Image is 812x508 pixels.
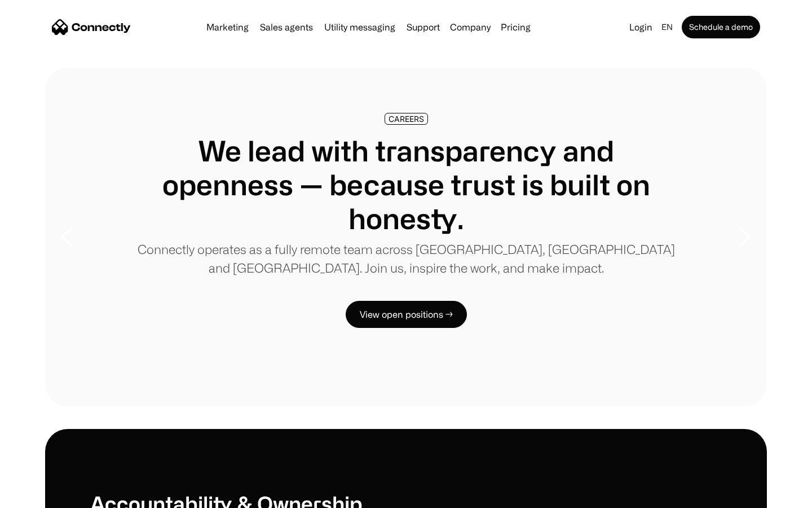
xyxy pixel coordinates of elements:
a: View open positions → [346,301,467,328]
ul: Language list [23,488,68,504]
aside: Language selected: English [11,487,68,504]
a: Pricing [496,23,535,32]
h1: We lead with transparency and openness — because trust is built on honesty. [135,134,677,235]
div: CAREERS [389,115,424,123]
a: Utility messaging [320,23,400,32]
div: Company [450,19,491,35]
div: en [661,19,673,35]
a: Sales agents [255,23,317,32]
a: Login [625,19,657,35]
a: Schedule a demo [682,16,760,38]
a: Marketing [202,23,253,32]
p: Connectly operates as a fully remote team across [GEOGRAPHIC_DATA], [GEOGRAPHIC_DATA] and [GEOGRA... [135,240,677,277]
a: Support [402,23,444,32]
